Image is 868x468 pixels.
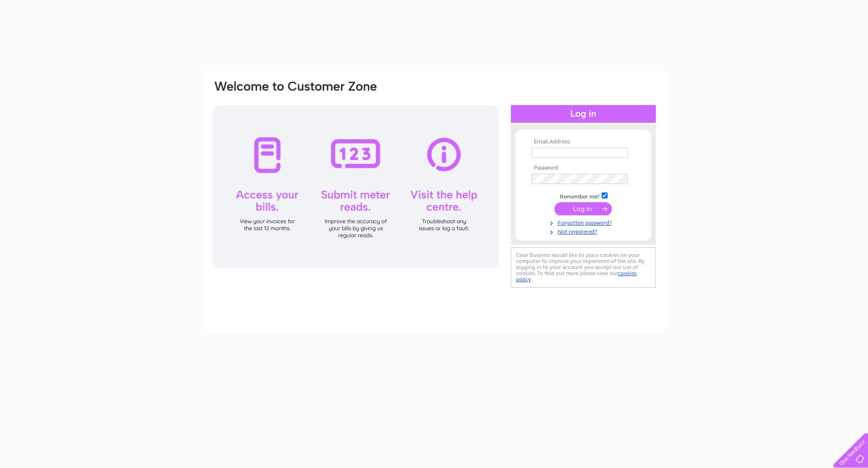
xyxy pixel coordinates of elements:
[529,191,638,200] td: Remember me?
[529,165,638,171] th: Password:
[554,202,612,215] input: Submit
[516,270,637,283] a: cookies policy
[531,218,638,227] a: Forgotten password?
[529,139,638,145] th: Email Address:
[511,247,656,288] div: Clear Business would like to place cookies on your computer to improve your experience of the sit...
[531,227,638,235] a: Not registered?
